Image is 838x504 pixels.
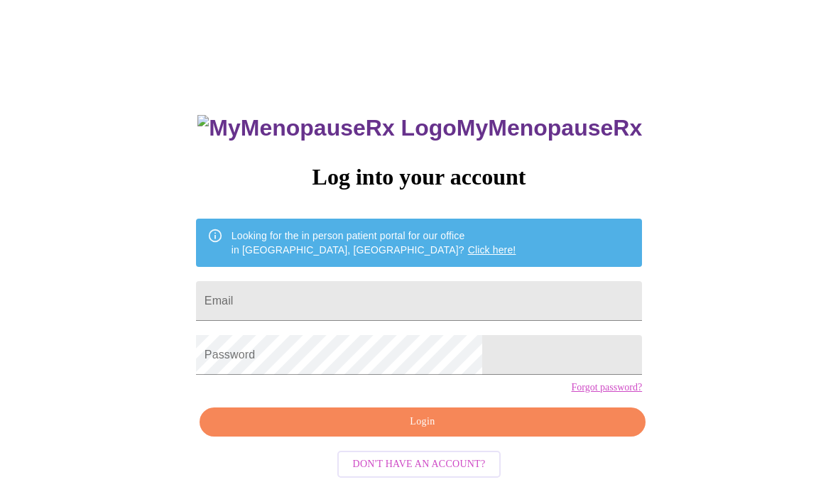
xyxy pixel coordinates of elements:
img: MyMenopauseRx Logo [197,115,456,141]
div: Looking for the in person patient portal for our office in [GEOGRAPHIC_DATA], [GEOGRAPHIC_DATA]? [232,223,516,263]
h3: Log into your account [196,164,642,190]
button: Login [200,407,646,437]
a: Don't have an account? [334,456,505,469]
h3: MyMenopauseRx [197,115,642,141]
a: Forgot password? [571,382,642,393]
span: Login [216,413,629,431]
button: Don't have an account? [337,451,501,478]
a: Click here! [468,244,516,256]
span: Don't have an account? [353,456,486,473]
